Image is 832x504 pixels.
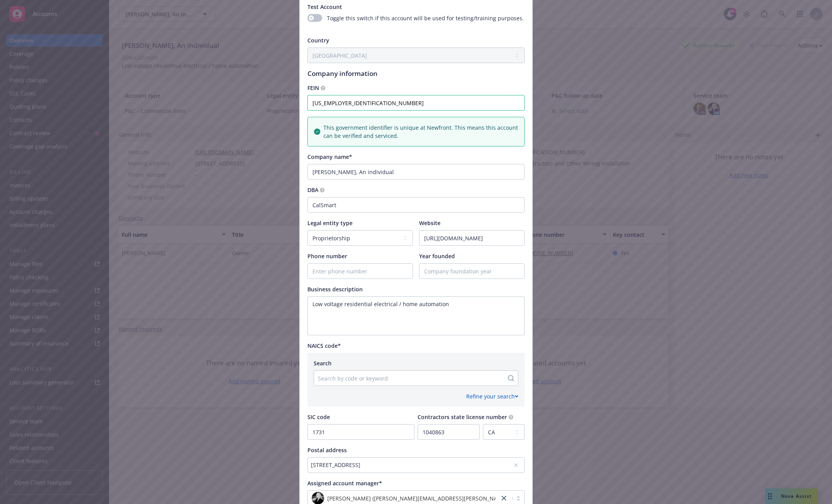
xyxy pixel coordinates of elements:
[314,359,332,367] span: Search
[307,69,525,78] h1: Company information
[419,252,455,260] span: Year founded
[307,186,318,194] span: DBA
[323,123,518,140] span: This government identifier is unique at Newfront. This means this account can be verified and ser...
[419,219,441,227] span: Website
[418,425,479,439] input: CSLB License
[307,197,525,213] input: DBA
[311,461,513,469] div: [STREET_ADDRESS]
[307,285,363,293] span: Business description
[307,95,525,111] input: Federal Employer Identification Number, XX-XXXXXXX
[420,264,524,278] input: Company foundation year
[307,3,342,11] span: Test Account
[307,84,319,92] span: FEIN
[307,37,329,44] span: Country
[466,392,518,400] div: Refine your search
[499,493,509,503] a: close
[307,446,347,454] span: Postal address
[307,479,382,487] span: Assigned account manager*
[327,494,554,502] span: [PERSON_NAME] ([PERSON_NAME][EMAIL_ADDRESS][PERSON_NAME][DOMAIN_NAME])
[307,296,525,335] textarea: Enter business description
[307,413,330,421] span: SIC code
[420,231,524,245] input: Enter URL
[418,413,507,421] span: Contractors state license number
[307,219,353,227] span: Legal entity type
[307,252,347,260] span: Phone number
[307,164,525,180] input: Company name
[307,342,341,349] span: NAICS code*
[327,14,524,22] span: Toggle this switch if this account will be used for testing/training purposes.
[307,457,525,473] button: [STREET_ADDRESS]
[308,425,414,439] input: SIC Code
[307,153,352,160] span: Company name*
[308,264,412,278] input: Enter phone number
